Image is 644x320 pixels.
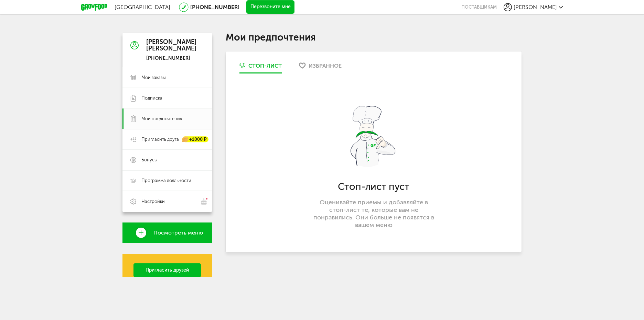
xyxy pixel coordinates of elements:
h1: Мои предпочтения [226,33,522,42]
a: Мои предпочтения [122,108,212,129]
a: Бонусы [122,150,212,170]
a: Программа лояльности [122,170,212,191]
span: Настройки [141,198,165,205]
a: Стоп-лист [236,62,285,73]
a: Пригласить друга +1000 ₽ [122,129,212,150]
a: Избранное [296,62,345,73]
div: +1000 ₽ [182,137,208,142]
h3: Стоп-лист пуст [309,181,439,192]
button: Перезвоните мне [246,0,294,14]
a: Настройки [122,191,212,212]
a: Подписка [122,88,212,108]
span: Бонусы [141,157,158,163]
span: Пригласить друга [141,136,179,142]
span: Мои заказы [141,75,166,81]
a: Пригласить друзей [133,263,201,277]
span: Программа лояльности [141,178,191,184]
span: Подписка [141,95,162,101]
span: Мои предпочтения [141,116,182,122]
span: [PERSON_NAME] [514,4,557,10]
div: Избранное [309,62,342,69]
span: Посмотреть меню [153,230,203,236]
a: [PHONE_NUMBER] [190,4,239,10]
a: Мои заказы [122,67,212,88]
p: Оценивайте приемы и добавляйте в стоп-лист те, которые вам не понравились. Они больше не появятся... [313,198,434,229]
div: Стоп-лист [248,62,282,69]
div: [PHONE_NUMBER] [146,55,196,61]
div: [PERSON_NAME] [PERSON_NAME] [146,39,196,53]
a: Посмотреть меню [122,222,212,243]
span: [GEOGRAPHIC_DATA] [115,4,170,10]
